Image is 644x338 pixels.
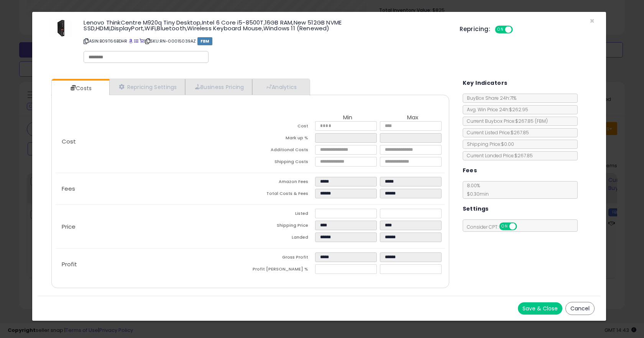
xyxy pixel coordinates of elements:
a: Repricing Settings [109,79,185,95]
span: ON [496,26,505,33]
a: Costs [52,81,108,96]
button: Save & Close [518,302,562,315]
p: Fees [56,186,250,192]
span: Current Listed Price: $267.85 [463,129,529,136]
img: 31KXX+V47mL._SL60_.jpg [49,20,72,37]
span: OFF [516,223,528,230]
td: Cost [250,121,315,133]
p: Cost [56,138,250,145]
td: Profit [PERSON_NAME] % [250,264,315,276]
span: Avg. Win Price 24h: $262.95 [463,106,528,113]
span: $267.85 [515,118,548,124]
a: Business Pricing [185,79,252,95]
p: Price [56,224,250,230]
span: Shipping Price: $0.00 [463,141,514,147]
span: ( FBM ) [535,118,548,124]
span: ON [500,223,509,230]
td: Shipping Price [250,221,315,232]
td: Mark up % [250,133,315,145]
th: Max [380,114,445,121]
a: Your listing only [140,38,144,44]
span: Consider CPT: [463,224,527,230]
button: Cancel [565,302,595,315]
h5: Key Indicators [463,78,508,88]
h3: Lenovo ThinkCentre M920q Tiny Desktop,Intel 6 Core i5-8500T,16GB RAM,New 512GB NVME SSD,HDMI,Disp... [84,20,448,31]
p: ASIN: B09T66BDHR | SKU: RN-00015039AZ [84,35,448,47]
th: Min [315,114,380,121]
span: 8.00 % [463,182,489,197]
h5: Settings [463,204,489,214]
a: Analytics [252,79,309,95]
span: FBM [197,37,213,45]
a: All offer listings [134,38,138,44]
span: BuyBox Share 24h: 71% [463,95,516,101]
span: OFF [512,26,524,33]
span: Current Landed Price: $267.85 [463,152,533,159]
span: × [590,15,595,26]
h5: Repricing: [460,26,490,32]
td: Additional Costs [250,145,315,157]
p: Profit [56,261,250,267]
span: $0.30 min [463,191,489,197]
td: Gross Profit [250,252,315,264]
td: Shipping Costs [250,157,315,169]
td: Total Costs & Fees [250,189,315,201]
a: BuyBox page [129,38,133,44]
td: Landed [250,232,315,244]
h5: Fees [463,166,477,175]
td: Amazon Fees [250,177,315,189]
span: Current Buybox Price: [463,118,548,124]
td: Listed [250,209,315,221]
